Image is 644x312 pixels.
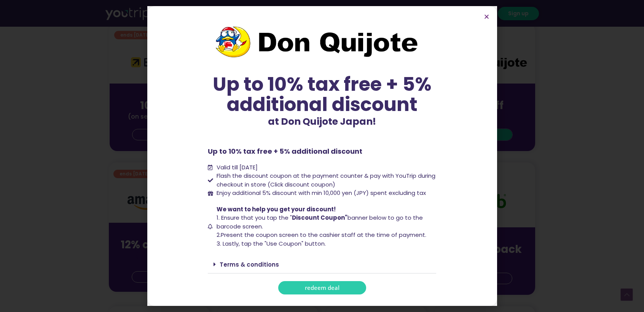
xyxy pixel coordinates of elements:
[208,146,436,156] p: Up to 10% tax free + 5% additional discount
[325,214,368,222] span: banner
[325,214,348,222] b: oupon"
[269,214,292,222] span: ap the "
[208,256,436,273] div: Terms & conditions
[215,189,426,198] span: Enjoy additional 5% discount with min 10,000 yen (JPY) spent excluding tax
[217,231,221,239] span: 2.
[215,172,437,189] span: Flash the discount coupon at the payment counter & pay with YouTrip during checkout in store (Cli...
[215,205,437,248] span: Present the coupon screen to the cashier staff at the time of payment. 3. Lastly, tap the "Use Co...
[278,281,366,294] a: redeem deal
[217,163,258,171] span: Valid till [DATE]
[292,214,325,222] b: Discount C
[484,14,489,19] a: Close
[217,205,336,213] span: We want to help you get your discount!
[208,114,436,129] p: at Don Quijote Japan!
[208,74,436,114] div: Up to 10% tax free + 5% additional discount
[305,285,340,291] span: redeem deal
[220,261,279,269] a: Terms & conditions
[217,214,269,222] span: 1. Ensure that you t
[217,214,423,230] span: below to go to the barcode screen.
